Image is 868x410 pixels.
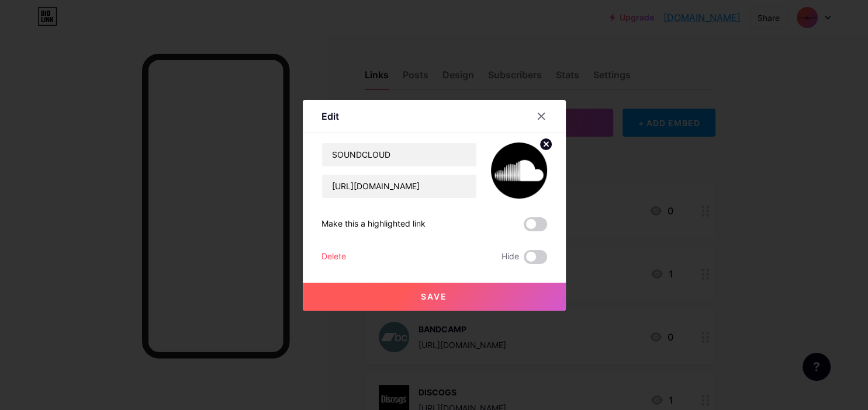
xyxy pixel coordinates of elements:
[321,109,339,123] div: Edit
[502,250,519,264] span: Hide
[421,291,447,301] span: Save
[322,143,476,166] input: Title
[321,217,426,231] div: Make this a highlighted link
[321,250,346,264] div: Delete
[303,283,566,311] button: Save
[491,143,547,199] img: link_thumbnail
[322,175,476,198] input: URL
